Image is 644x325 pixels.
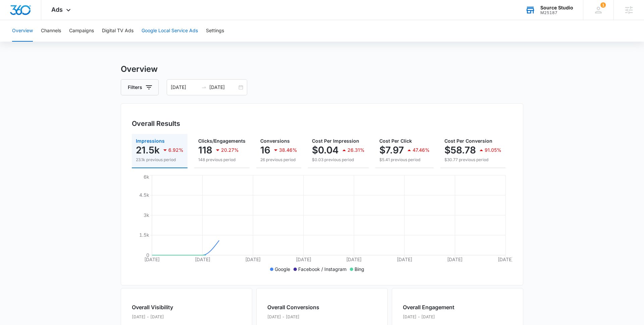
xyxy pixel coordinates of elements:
[498,257,513,262] tspan: [DATE]
[267,314,319,320] p: [DATE] - [DATE]
[540,5,573,10] div: account name
[540,10,573,15] div: account id
[121,63,523,75] h3: Overview
[139,232,149,238] tspan: 1.5k
[144,257,160,262] tspan: [DATE]
[132,314,189,320] p: [DATE] - [DATE]
[12,20,33,42] button: Overview
[444,145,476,155] p: $58.78
[171,84,199,91] input: Start date
[260,145,270,155] p: 16
[69,20,94,42] button: Campaigns
[201,85,207,90] span: swap-right
[403,303,454,311] h2: Overall Engagement
[51,6,63,13] span: Ads
[379,138,412,144] span: Cost Per Click
[346,257,362,262] tspan: [DATE]
[198,157,246,163] p: 148 previous period
[296,257,311,262] tspan: [DATE]
[195,257,210,262] tspan: [DATE]
[444,157,501,163] p: $30.77 previous period
[485,148,501,152] p: 91.05%
[347,148,365,152] p: 26.31%
[600,2,606,8] div: notifications count
[168,148,183,152] p: 6.92%
[379,157,430,163] p: $5.41 previous period
[444,138,492,144] span: Cost Per Conversion
[267,303,319,311] h2: Overall Conversions
[142,20,198,42] button: Google Local Service Ads
[447,257,463,262] tspan: [DATE]
[139,192,149,198] tspan: 4.5k
[206,20,224,42] button: Settings
[201,85,207,90] span: to
[312,157,365,163] p: $0.03 previous period
[136,138,165,144] span: Impressions
[260,138,290,144] span: Conversions
[275,266,290,273] p: Google
[245,257,261,262] tspan: [DATE]
[260,157,297,163] p: 26 previous period
[132,119,180,129] h3: Overall Results
[121,79,159,95] button: Filters
[198,145,212,155] p: 118
[298,266,346,273] p: Facebook / Instagram
[146,252,149,258] tspan: 0
[102,20,133,42] button: Digital TV Ads
[136,145,160,155] p: 21.5k
[144,212,149,218] tspan: 3k
[279,148,297,152] p: 38.46%
[136,157,183,163] p: 23.1k previous period
[355,266,364,273] p: Bing
[41,20,61,42] button: Channels
[379,145,404,155] p: $7.97
[144,174,149,180] tspan: 6k
[403,314,454,320] p: [DATE] - [DATE]
[221,148,239,152] p: 20.27%
[600,2,606,8] span: 1
[413,148,430,152] p: 47.46%
[312,145,339,155] p: $0.04
[397,257,412,262] tspan: [DATE]
[132,303,189,311] h2: Overall Visibility
[209,84,237,91] input: End date
[312,138,359,144] span: Cost Per Impression
[198,138,246,144] span: Clicks/Engagements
